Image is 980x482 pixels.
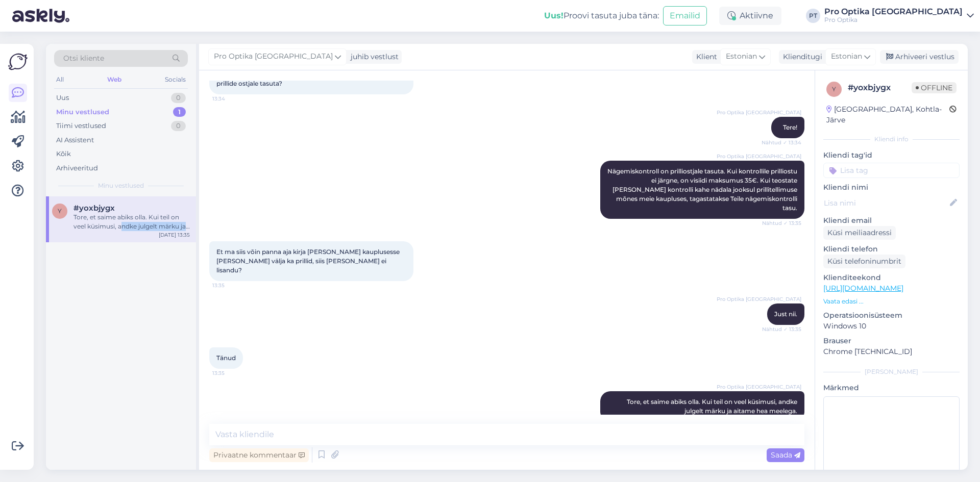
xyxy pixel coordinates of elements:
div: All [54,73,66,86]
div: Pro Optika [824,16,963,24]
span: Minu vestlused [98,181,144,190]
p: Kliendi nimi [823,182,960,193]
div: Küsi telefoninumbrit [823,255,905,268]
div: 1 [173,107,186,117]
div: 0 [171,121,186,131]
span: Estonian [726,51,757,62]
div: Tiimi vestlused [56,121,106,131]
span: #yoxbjygx [73,204,115,213]
span: 13:35 [212,369,251,377]
span: Pro Optika [GEOGRAPHIC_DATA] [717,109,801,116]
p: Kliendi telefon [823,244,960,255]
span: y [58,207,62,215]
div: Privaatne kommentaar [209,448,309,462]
a: Pro Optika [GEOGRAPHIC_DATA]Pro Optika [824,8,974,24]
span: Pro Optika [GEOGRAPHIC_DATA] [717,153,801,160]
img: Askly Logo [8,52,28,71]
input: Lisa tag [823,163,960,178]
div: [DATE] 13:35 [159,231,190,239]
p: Klienditeekond [823,272,960,283]
span: Otsi kliente [63,53,104,64]
div: Socials [163,73,188,86]
div: Uus [56,93,69,103]
p: Kliendi tag'id [823,150,960,161]
div: juhib vestlust [347,52,399,62]
p: Märkmed [823,383,960,393]
div: PT [806,9,820,23]
span: Tänud [216,354,236,362]
span: y [832,85,836,93]
div: Arhiveeri vestlus [880,50,959,64]
span: Pro Optika [GEOGRAPHIC_DATA] [214,51,333,62]
div: Pro Optika [GEOGRAPHIC_DATA] [824,8,963,16]
div: Proovi tasuta juba täna: [544,10,659,22]
div: Kõik [56,149,71,159]
div: Klient [692,52,717,62]
div: Kliendi info [823,135,960,144]
span: Just nii. [774,310,797,318]
span: 13:35 [212,282,251,289]
p: Operatsioonisüsteem [823,310,960,321]
button: Emailid [663,6,707,26]
div: Arhiveeritud [56,163,98,173]
div: Klienditugi [779,52,822,62]
b: Uus! [544,11,563,20]
span: Estonian [831,51,862,62]
div: # yoxbjygx [848,82,912,94]
div: [PERSON_NAME] [823,367,960,376]
input: Lisa nimi [824,197,948,209]
span: Nähtud ✓ 13:34 [762,139,801,146]
div: Web [105,73,124,86]
span: Et ma siis võin panna aja kirja [PERSON_NAME] kauplusesse [PERSON_NAME] välja ka prillid, siis [P... [216,248,401,274]
div: Tore, et saime abiks olla. Kui teil on veel küsimusi, andke julgelt märku ja aitame hea meelega. [73,213,190,231]
span: Tore, et saime abiks olla. Kui teil on veel küsimusi, andke julgelt märku ja aitame hea meelega. [627,398,799,415]
p: Windows 10 [823,321,960,332]
span: Saada [771,450,800,460]
p: Chrome [TECHNICAL_ID] [823,346,960,357]
span: 13:34 [212,95,251,103]
p: Kliendi email [823,215,960,226]
p: Brauser [823,336,960,346]
div: 0 [171,93,186,103]
span: Tere! [783,123,797,131]
div: Aktiivne [719,7,781,25]
div: AI Assistent [56,135,94,145]
div: Küsi meiliaadressi [823,226,896,240]
a: [URL][DOMAIN_NAME] [823,284,903,293]
div: [GEOGRAPHIC_DATA], Kohtla-Järve [826,104,949,125]
div: Minu vestlused [56,107,109,117]
span: Nägemiskontroll on prilliostjale tasuta. Kui kontrollile prilliostu ei järgne, on visiidi maksumu... [607,167,799,212]
span: Pro Optika [GEOGRAPHIC_DATA] [717,295,801,303]
span: Offline [912,82,957,93]
span: Pro Optika [GEOGRAPHIC_DATA] [717,383,801,391]
p: Vaata edasi ... [823,297,960,306]
span: Nähtud ✓ 13:35 [762,325,801,333]
span: Nähtud ✓ 13:35 [762,219,801,227]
